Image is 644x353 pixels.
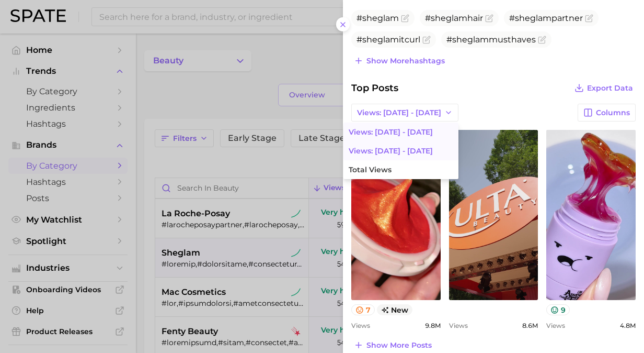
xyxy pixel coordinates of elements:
span: Views [351,322,370,329]
span: 8.6m [522,322,538,329]
button: Flag as miscategorized or irrelevant [485,14,493,23]
button: Flag as miscategorized or irrelevant [401,14,409,23]
button: Flag as miscategorized or irrelevant [422,36,431,44]
button: Show morehashtags [351,53,447,68]
span: 4.8m [620,322,636,329]
span: #sheglampartner [509,13,583,23]
button: Views: [DATE] - [DATE] [351,104,458,122]
span: Show more posts [366,341,432,350]
span: Views: [DATE] - [DATE] [349,147,433,156]
span: #sheglammusthaves [446,35,536,45]
button: Columns [578,104,636,122]
button: 9 [546,304,570,315]
span: #sheglamhair [425,13,483,23]
button: Flag as miscategorized or irrelevant [538,36,546,44]
span: Show more hashtags [366,57,445,65]
span: Views [546,322,565,329]
span: #sheglamitcurl [356,35,420,45]
span: Columns [596,108,630,117]
span: Views: [DATE] - [DATE] [349,128,433,137]
span: #sheglam [356,13,399,23]
span: Views [449,322,468,329]
button: Flag as miscategorized or irrelevant [585,14,593,23]
button: Export Data [572,81,636,95]
span: 9.8m [425,322,441,329]
span: Export Data [587,84,633,93]
span: new [377,304,413,315]
span: Total Views [349,166,392,174]
button: 7 [351,304,375,315]
button: Show more posts [351,338,434,352]
span: Top Posts [351,81,398,95]
ul: Views: [DATE] - [DATE] [343,123,458,179]
span: Views: [DATE] - [DATE] [357,108,441,117]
